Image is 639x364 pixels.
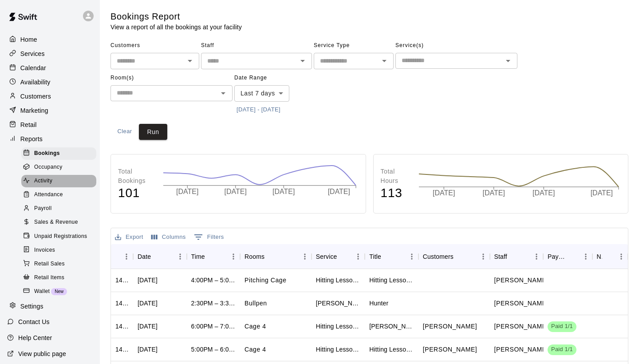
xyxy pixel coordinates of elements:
button: Open [296,55,309,67]
a: Services [7,47,93,60]
a: WalletNew [21,285,100,298]
span: Unpaid Registrations [34,232,87,241]
p: Bullpen [245,299,267,308]
p: Eddy Milian [494,322,548,331]
a: Occupancy [21,160,100,174]
div: Rooms [240,244,312,269]
div: Customers [423,244,454,269]
span: Retail Items [34,273,64,282]
button: Menu [351,250,365,263]
p: Marketing [20,106,48,115]
span: Paid 1/1 [548,322,576,331]
button: Export [113,230,146,244]
span: Service Type [314,39,394,53]
button: Sort [602,250,615,263]
div: Reports [7,132,93,146]
p: Total Hours [381,167,410,186]
button: Sort [264,250,277,263]
div: Unpaid Registrations [21,230,96,243]
p: Help Center [18,333,52,342]
div: 1410589 [115,345,129,354]
button: Open [378,55,390,67]
div: Payment [543,244,592,269]
a: Calendar [7,61,93,75]
div: Service [312,244,365,269]
p: Total Bookings [118,167,154,186]
button: Open [502,55,514,67]
tspan: [DATE] [328,188,350,195]
div: arden goldfeder [369,322,414,331]
div: Tue, Sep 09, 2025 [138,345,158,354]
div: Hitting Lesson 1 hr [316,345,361,354]
div: Retail Items [21,272,96,284]
div: Title [369,244,381,269]
div: Customers [418,244,490,269]
div: 2:30PM – 3:30PM [191,299,236,308]
div: Time [191,244,205,269]
span: Service(s) [395,39,517,53]
div: Invoices [21,244,96,257]
tspan: [DATE] [532,189,555,197]
button: Menu [405,250,418,263]
p: Gianna Novello [423,345,477,354]
tspan: [DATE] [272,188,295,195]
span: Bookings [34,149,60,158]
div: Settings [7,300,93,313]
span: Retail Sales [34,260,65,269]
p: Home [20,35,37,44]
p: Cage 4 [245,322,266,331]
div: Hitting Lesson 1 hr [369,276,414,285]
div: 1415315 [115,276,129,285]
div: 6:00PM – 7:00PM [191,322,236,331]
button: Menu [174,250,187,263]
h5: Bookings Report [110,11,242,23]
button: Menu [298,250,312,263]
a: Payroll [21,202,100,216]
div: Home [7,33,93,46]
div: Retail Sales [21,258,96,270]
div: 1414187 [115,299,129,308]
button: Sort [115,250,128,263]
button: Run [139,124,167,140]
p: Retail [20,120,37,129]
div: WalletNew [21,285,96,298]
div: Hitting Lesson 1 hr [369,345,414,354]
button: Select columns [149,230,188,244]
div: Darin Downs 1hr Pitching [316,299,361,308]
a: Marketing [7,104,93,117]
div: 1413797 [115,322,129,331]
p: Reports [20,135,43,143]
p: Rachel Frankhouser [494,345,548,354]
div: Customers [7,90,93,103]
div: Notes [597,244,602,269]
div: Activity [21,175,96,187]
div: Retail [7,118,93,131]
button: Clear [110,124,139,140]
div: 5:00PM – 6:00PM [191,345,236,354]
span: Occupancy [34,163,63,172]
p: View public page [18,349,66,358]
div: Notes [592,244,628,269]
tspan: [DATE] [591,189,613,197]
div: Service [316,244,337,269]
button: Menu [579,250,592,263]
button: Menu [530,250,543,263]
div: Title [365,244,418,269]
tspan: [DATE] [433,189,455,197]
div: Bookings [21,147,96,160]
div: Wed, Sep 10, 2025 [138,299,158,308]
button: Sort [567,250,579,263]
div: Occupancy [21,161,96,174]
span: Room(s) [110,71,233,85]
button: Menu [227,250,240,263]
p: Availability [20,78,51,87]
div: Wed, Sep 10, 2025 [138,276,158,285]
a: Sales & Revenue [21,216,100,229]
p: Settings [20,302,43,311]
span: Staff [201,39,312,53]
a: Attendance [21,188,100,202]
div: Time [187,244,241,269]
p: Darin Downs [494,299,548,308]
div: Date [138,244,151,269]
